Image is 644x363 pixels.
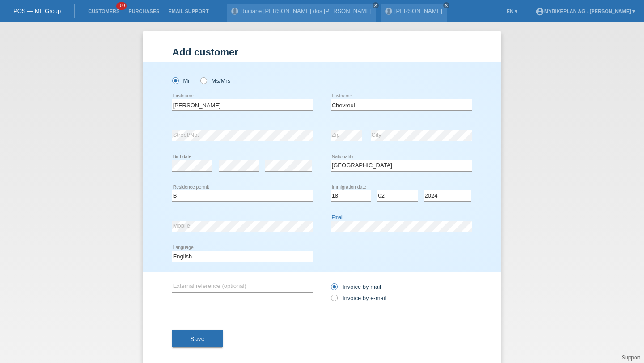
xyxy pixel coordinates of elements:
[172,330,223,347] button: Save
[331,283,337,295] input: Invoice by mail
[444,3,449,8] i: close
[331,283,381,290] label: Invoice by mail
[622,355,640,361] a: Support
[13,8,61,14] a: POS — MF Group
[531,8,640,14] a: account_circleMybikeplan AG - [PERSON_NAME] ▾
[116,2,127,10] span: 100
[394,8,442,14] a: [PERSON_NAME]
[373,3,378,8] i: close
[373,2,379,8] a: close
[164,8,213,14] a: Email Support
[124,8,164,14] a: Purchases
[84,8,124,14] a: Customers
[443,2,449,8] a: close
[190,335,205,342] span: Save
[331,295,386,301] label: Invoice by e-mail
[172,77,178,83] input: Mr
[172,46,472,58] h1: Add customer
[502,8,522,14] a: EN ▾
[200,77,206,83] input: Ms/Mrs
[331,295,337,306] input: Invoice by e-mail
[241,8,372,14] a: Ruciane [PERSON_NAME] dos [PERSON_NAME]
[535,7,544,16] i: account_circle
[200,77,230,84] label: Ms/Mrs
[172,77,190,84] label: Mr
